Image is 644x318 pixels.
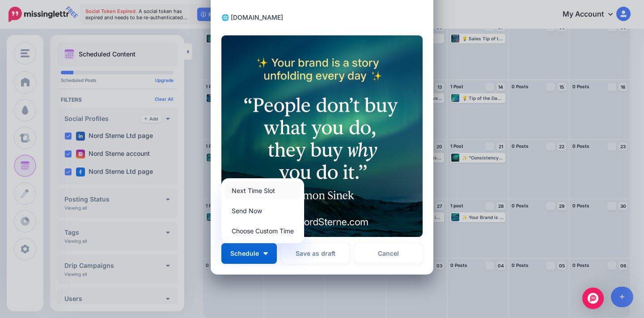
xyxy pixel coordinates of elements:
[222,288,250,309] a: Increment Hour
[225,182,301,199] a: Next Time Slot
[293,285,423,306] p: Set a time from the left if you'd like to send this post at a specific time.
[281,243,350,264] button: Save as draft
[354,243,423,264] a: Cancel
[582,288,604,309] div: Open Intercom Messenger
[221,178,304,243] div: Schedule
[225,202,301,219] a: Send Now
[230,250,259,257] span: Schedule
[263,252,268,255] img: arrow-down-white.png
[254,288,281,309] a: Increment Minute
[221,35,423,237] img: 9TIMON4TXWFLCL4G65JZMNBKQ6F6CJ6S.png
[221,243,277,264] button: Schedule
[225,222,301,240] a: Choose Custom Time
